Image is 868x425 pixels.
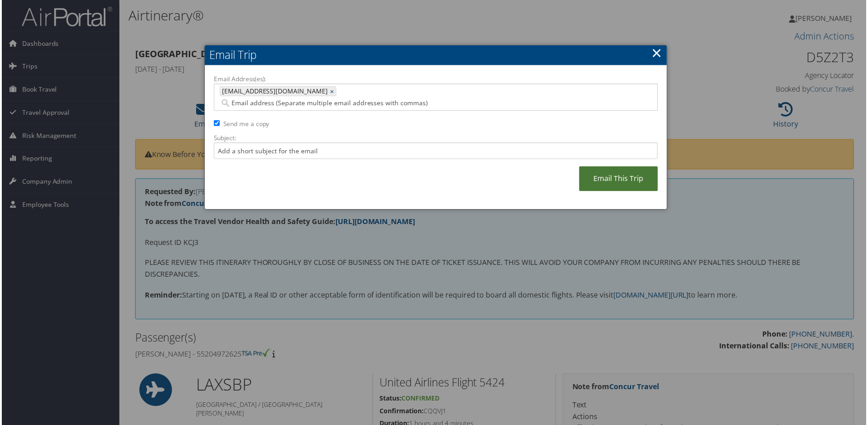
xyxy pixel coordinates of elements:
input: Email address (Separate multiple email addresses with commas) [219,99,579,108]
a: × [652,44,663,62]
a: × [330,87,335,96]
a: Email This Trip [580,167,659,192]
label: Subject: [213,134,659,143]
label: Email Address(es): [213,75,659,84]
input: Add a short subject for the email [213,143,659,160]
span: [EMAIL_ADDRESS][DOMAIN_NAME] [219,87,327,96]
h2: Email Trip [204,45,668,65]
label: Send me a copy [222,120,269,129]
